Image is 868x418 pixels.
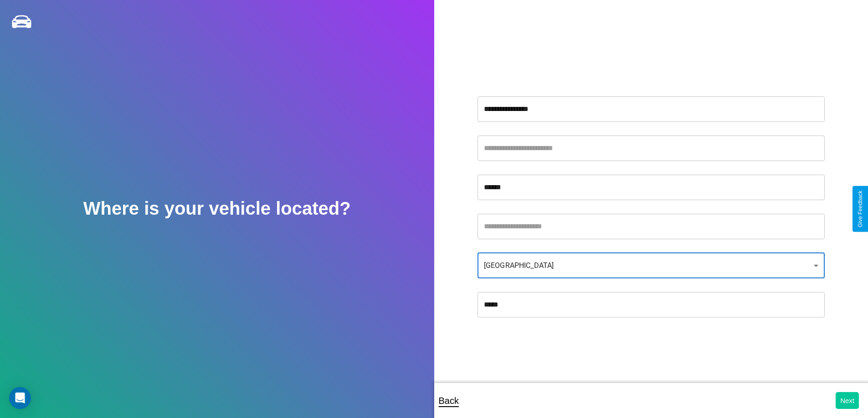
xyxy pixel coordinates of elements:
p: Back [439,393,459,409]
button: Next [836,392,859,409]
h2: Where is your vehicle located? [83,198,351,219]
div: Open Intercom Messenger [9,387,31,409]
div: [GEOGRAPHIC_DATA] [478,253,825,278]
div: Give Feedback [857,191,863,227]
